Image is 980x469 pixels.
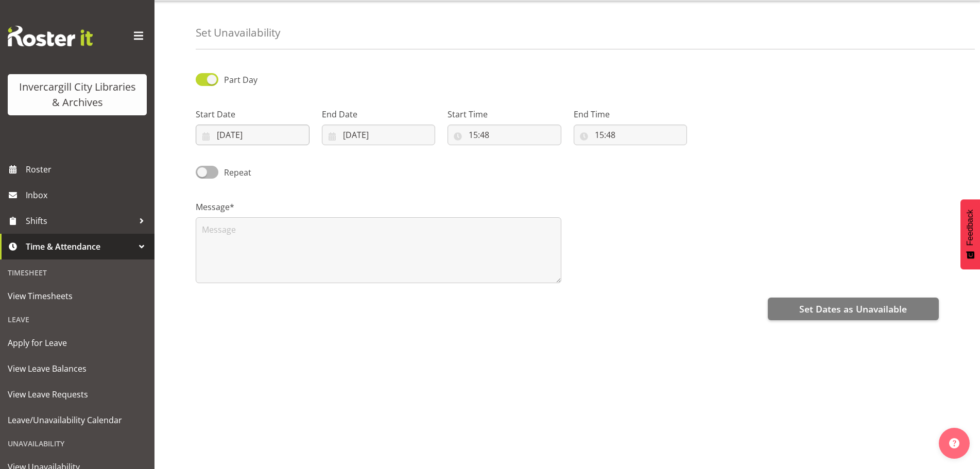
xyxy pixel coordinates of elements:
[8,26,93,46] img: Rosterit website logo
[966,210,975,246] span: Feedback
[26,162,149,177] span: Roster
[218,166,251,179] span: Repeat
[574,125,687,145] input: Click to select...
[3,330,152,356] a: Apply for Leave
[224,74,257,85] span: Part Day
[3,381,152,407] a: View Leave Requests
[196,125,310,145] input: Click to select...
[322,125,436,145] input: Click to select...
[26,187,149,203] span: Inbox
[26,239,134,254] span: Time & Attendance
[26,213,134,229] span: Shifts
[574,108,687,120] label: End Time
[768,298,939,320] button: Set Dates as Unavailable
[8,412,147,428] span: Leave/Unavailability Calendar
[3,433,152,454] div: Unavailability
[322,108,436,120] label: End Date
[799,302,907,316] span: Set Dates as Unavailable
[196,201,561,213] label: Message*
[8,288,147,304] span: View Timesheets
[448,125,561,145] input: Click to select...
[8,387,147,402] span: View Leave Requests
[196,108,310,120] label: Start Date
[448,108,561,120] label: Start Time
[18,79,136,110] div: Invercargill City Libraries & Archives
[3,356,152,381] a: View Leave Balances
[8,361,147,376] span: View Leave Balances
[3,262,152,283] div: Timesheet
[3,283,152,309] a: View Timesheets
[3,407,152,433] a: Leave/Unavailability Calendar
[949,438,959,448] img: help-xxl-2.png
[196,27,280,39] h4: Set Unavailability
[960,199,980,269] button: Feedback - Show survey
[3,309,152,330] div: Leave
[8,335,147,351] span: Apply for Leave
